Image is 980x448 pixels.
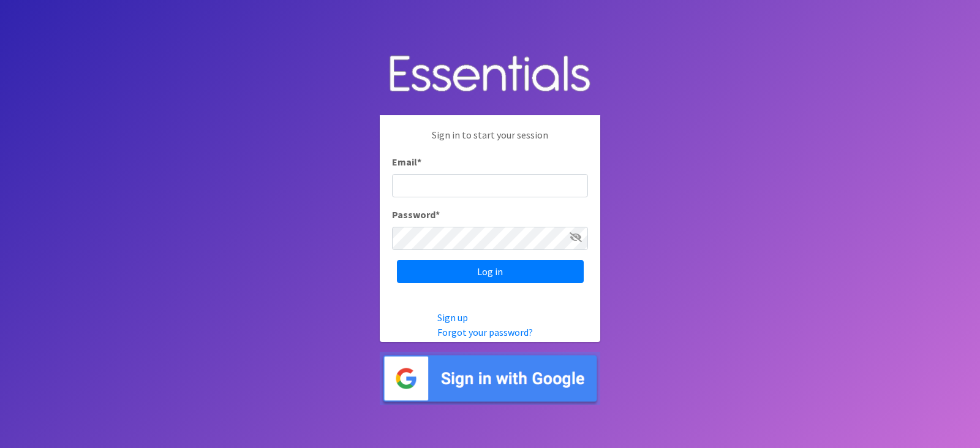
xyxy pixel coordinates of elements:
img: Human Essentials [380,43,600,106]
label: Email [392,154,421,169]
img: Sign in with Google [380,352,600,405]
p: Sign in to start your session [392,127,588,154]
a: Sign up [437,311,468,324]
label: Password [392,207,440,222]
a: Forgot your password? [437,326,533,338]
abbr: required [435,208,440,221]
abbr: required [417,156,421,168]
input: Log in [397,260,584,283]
